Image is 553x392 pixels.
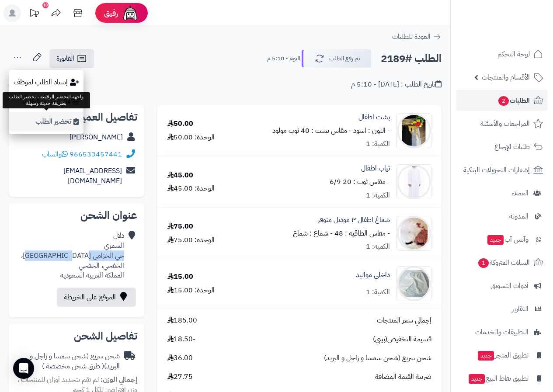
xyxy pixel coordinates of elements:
[487,233,529,246] span: وآتس آب
[397,164,431,199] img: 1af7a408-2187-4f6d-9cee-3e68edc45835-90x90.jpg
[21,231,124,281] div: دلال الشمري حي الخزامى [GEOGRAPHIC_DATA]، الخفجي، الخفجي المملكة العربية السعودية
[373,334,431,344] span: قسيمة التخفيض(بيبي)
[509,210,529,222] span: المدونة
[456,345,548,366] a: تطبيق المتجرجديد
[167,372,193,382] span: 27.75
[456,298,548,319] a: التقارير
[381,50,442,68] h2: الطلب #2189
[3,92,90,108] div: واجهة التحضير الرقمية - تحضير الطلب بطريقة حديثة وسهلة
[366,287,390,297] div: الكمية: 1
[167,119,193,129] div: 50.00
[397,266,431,301] img: 7e24f1e6-5047-47a5-a949-dd0ef92d512d-90x90.jpg
[324,353,431,363] span: شحن سريع (شحن سمسا و زاجل و البريد)
[375,372,431,382] span: ضريبة القيمة المضافة
[70,149,122,160] a: 966533457441
[334,228,390,239] small: - مقاس الطاقية : 48
[392,31,442,42] a: العودة للطلبات
[318,215,390,225] a: شماغ اطفال ٣ موديل متوفر
[397,113,431,148] img: IMG_20200615_165736-90x90.jpg
[167,353,193,363] span: 36.00
[490,280,529,292] span: أدوات التسويق
[167,235,215,245] div: الوحدة: 75.00
[9,72,83,92] button: إسناد الطلب لموظف
[70,132,123,142] a: [PERSON_NAME]
[16,210,137,221] h2: عنوان الشحن
[57,288,136,307] a: الموقع على الخريطة
[477,349,529,361] span: تطبيق المتجر
[469,374,485,384] span: جديد
[167,132,215,142] div: الوحدة: 50.00
[456,90,548,111] a: الطلبات2
[23,4,45,24] a: تحديثات المنصة
[497,94,530,107] span: الطلبات
[456,113,548,134] a: المراجعات والأسئلة
[468,372,529,385] span: تطبيق نقاط البيع
[293,228,333,239] small: - شماغ : شماغ
[167,184,215,194] div: الوحدة: 45.00
[267,54,300,63] small: اليوم - 5:10 م
[497,48,530,60] span: لوحة التحكم
[511,187,529,199] span: العملاء
[167,285,215,295] div: الوحدة: 15.00
[9,112,83,132] a: تحضير الطلب
[498,96,509,106] span: 2
[480,118,530,130] span: المراجعات والأسئلة
[456,206,548,227] a: المدونة
[42,149,68,160] a: واتساب
[482,71,530,83] span: الأقسام والمنتجات
[272,125,351,136] small: - مقاس بشت : 40 ثوب مولود
[122,4,139,22] img: ai-face.png
[456,252,548,273] a: السلات المتروكة1
[13,358,34,379] div: Open Intercom Messenger
[63,166,122,186] a: [EMAIL_ADDRESS][DOMAIN_NAME]
[478,351,494,361] span: جديد
[456,136,548,157] a: طلبات الإرجاع
[477,257,530,269] span: السلات المتروكة
[494,141,530,153] span: طلبات الإرجاع
[392,31,431,42] span: العودة للطلبات
[302,49,372,68] button: تم رفع الطلب
[353,125,390,136] small: - اللون : اسود
[16,331,137,341] h2: تفاصيل الشحن
[456,160,548,180] a: إشعارات التحويلات البنكية
[49,49,94,68] a: الفاتورة
[330,177,390,187] small: - مقاس ثوب : 20 6/9
[456,229,548,250] a: وآتس آبجديد
[101,375,137,385] strong: إجمالي الوزن:
[397,216,431,251] img: c42c9f30-6303-4554-af95-3bb4ca6a416d-90x90.jpg
[56,53,74,64] span: الفاتورة
[361,163,390,173] a: ثياب اطفال
[512,303,529,315] span: التقارير
[478,258,489,268] span: 1
[463,164,530,176] span: إشعارات التحويلات البنكية
[356,270,390,280] a: داخلي مواليد
[358,112,390,122] a: بشت اطفال
[456,183,548,204] a: العملاء
[456,322,548,343] a: التطبيقات والخدمات
[167,222,193,232] div: 75.00
[42,361,104,371] span: ( طرق شحن مخصصة )
[16,351,120,371] div: شحن سريع (شحن سمسا و زاجل و البريد)
[456,275,548,296] a: أدوات التسويق
[456,368,548,389] a: تطبيق نقاط البيعجديد
[167,170,193,180] div: 45.00
[42,2,49,8] div: 10
[366,242,390,252] div: الكمية: 1
[377,316,431,326] span: إجمالي سعر المنتجات
[104,8,118,18] span: رفيق
[167,316,197,326] span: 185.00
[366,139,390,149] div: الكمية: 1
[351,80,442,90] div: تاريخ الطلب : [DATE] - 5:10 م
[475,326,529,338] span: التطبيقات والخدمات
[167,272,193,282] div: 15.00
[494,24,545,42] img: logo-2.png
[456,44,548,65] a: لوحة التحكم
[487,235,504,245] span: جديد
[167,334,195,344] span: -18.50
[366,191,390,201] div: الكمية: 1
